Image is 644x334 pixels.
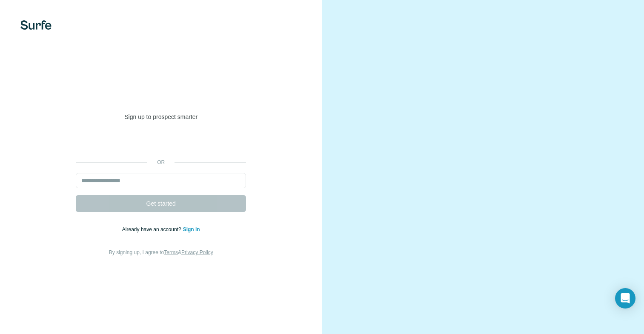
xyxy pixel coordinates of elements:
[109,249,213,255] span: By signing up, I agree to &
[469,8,635,115] iframe: Sign in with Google Dialogue
[181,249,213,255] a: Privacy Policy
[76,113,246,121] p: Sign up to prospect smarter
[122,226,183,232] span: Already have an account?
[164,249,178,255] a: Terms
[147,159,175,166] p: or
[615,288,635,309] div: Open Intercom Messenger
[183,226,200,232] a: Sign in
[72,134,250,153] iframe: Sign in with Google Button
[20,20,52,30] img: Surfe's logo
[76,77,246,111] h1: Welcome to [GEOGRAPHIC_DATA]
